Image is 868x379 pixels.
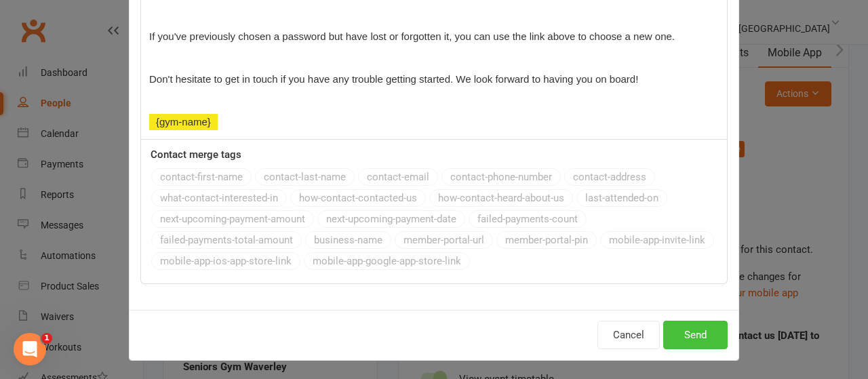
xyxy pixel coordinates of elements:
iframe: Intercom live chat [14,333,46,365]
span: Don't hesitate to get in touch if you have any trouble getting started. We look forward to having... [149,73,638,85]
button: Cancel [597,321,660,349]
span: 1 [41,333,52,344]
button: Send [663,321,728,349]
label: Contact merge tags [151,146,241,163]
span: If you've previously chosen a password but have lost or forgotten it, you can use the link above ... [149,31,675,42]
